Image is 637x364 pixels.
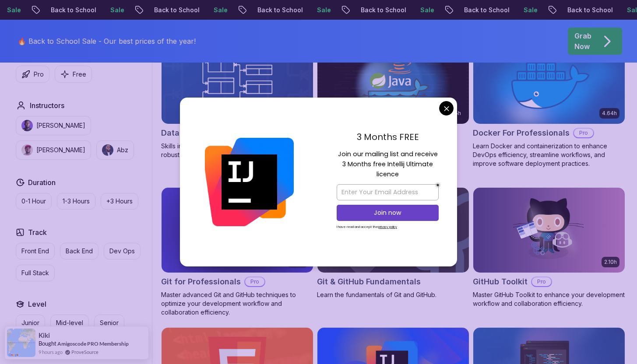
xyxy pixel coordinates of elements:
[66,247,93,255] p: Back End
[245,277,264,286] p: Pro
[39,348,63,356] span: 9 hours ago
[18,36,196,46] p: 🔥 Back to School Sale - Our best prices of the year!
[305,6,333,14] p: Sale
[21,318,39,327] p: Junior
[73,70,86,79] p: Free
[71,348,99,356] a: ProveSource
[348,6,408,14] p: Back to School
[98,6,126,14] p: Sale
[102,144,113,156] img: instructor img
[100,318,119,327] p: Senior
[317,290,469,299] p: Learn the fundamentals of Git and GitHub.
[56,318,83,327] p: Mid-level
[7,329,35,357] img: provesource social proof notification image
[16,193,52,210] button: 0-1 Hour
[60,243,99,259] button: Back End
[16,140,91,160] button: instructor img[PERSON_NAME]
[57,193,95,210] button: 1-3 Hours
[94,315,124,331] button: Senior
[39,340,56,347] span: Bought
[30,100,64,111] h2: Instructors
[408,6,436,14] p: Sale
[162,39,313,124] img: Database Design & Implementation card
[161,187,313,317] a: Git for Professionals card10.13hGit for ProfessionalsProMaster advanced Git and GitHub techniques...
[574,31,591,52] p: Grab Now
[532,277,551,286] p: Pro
[161,290,313,317] p: Master advanced Git and GitHub techniques to optimize your development workflow and collaboration...
[317,276,421,288] h2: Git & GitHub Fundamentals
[96,140,134,160] button: instructor imgAbz
[21,144,33,156] img: instructor img
[473,188,625,273] img: GitHub Toolkit card
[452,6,511,14] p: Back to School
[602,110,617,117] p: 4.64h
[28,299,46,309] h2: Level
[16,116,91,135] button: instructor img[PERSON_NAME]
[21,247,49,255] p: Front End
[21,197,46,206] p: 0-1 Hour
[21,269,49,277] p: Full Stack
[473,290,625,308] p: Master GitHub Toolkit to enhance your development workflow and collaboration efficiency.
[604,259,617,266] p: 2.10h
[104,243,141,259] button: Dev Ops
[162,188,313,273] img: Git for Professionals card
[36,121,85,130] p: [PERSON_NAME]
[109,247,135,255] p: Dev Ops
[21,120,33,131] img: instructor img
[63,197,90,206] p: 1-3 Hours
[50,315,89,331] button: Mid-level
[39,6,98,14] p: Back to School
[16,265,55,281] button: Full Stack
[473,276,528,288] h2: GitHub Toolkit
[574,129,593,137] p: Pro
[473,127,570,139] h2: Docker For Professionals
[117,146,128,154] p: Abz
[39,332,50,339] span: Kiki
[161,38,313,159] a: Database Design & Implementation card1.70hNEWDatabase Design & ImplementationProSkills in databas...
[57,340,129,347] a: Amigoscode PRO Membership
[55,66,92,83] button: Free
[28,177,56,188] h2: Duration
[161,127,289,139] h2: Database Design & Implementation
[161,276,241,288] h2: Git for Professionals
[317,39,469,124] img: Docker for Java Developers card
[555,6,615,14] p: Back to School
[28,227,47,238] h2: Track
[16,315,45,331] button: Junior
[473,142,625,168] p: Learn Docker and containerization to enhance DevOps efficiency, streamline workflows, and improve...
[201,6,229,14] p: Sale
[511,6,539,14] p: Sale
[473,38,625,168] a: Docker For Professionals card4.64hDocker For ProfessionalsProLearn Docker and containerization to...
[36,146,85,154] p: [PERSON_NAME]
[34,70,44,79] p: Pro
[161,142,313,159] p: Skills in database design and SQL for efficient, robust backend development
[16,243,55,259] button: Front End
[473,39,625,124] img: Docker For Professionals card
[16,66,49,83] button: Pro
[106,197,133,206] p: +3 Hours
[142,6,201,14] p: Back to School
[473,187,625,308] a: GitHub Toolkit card2.10hGitHub ToolkitProMaster GitHub Toolkit to enhance your development workfl...
[245,6,305,14] p: Back to School
[101,193,138,210] button: +3 Hours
